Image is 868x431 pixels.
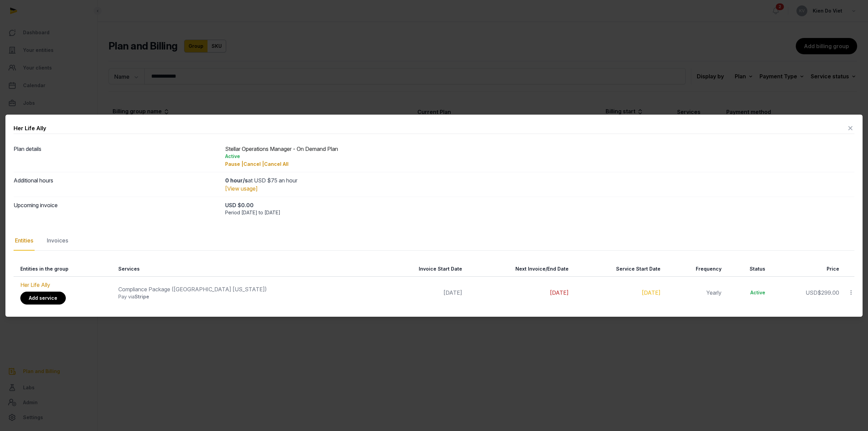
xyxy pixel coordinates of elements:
[376,276,467,309] td: [DATE]
[732,289,766,296] div: Active
[118,285,372,293] div: Compliance Package ([GEOGRAPHIC_DATA] [US_STATE])
[665,276,725,309] td: Yearly
[376,261,467,277] th: Invoice Start Date
[14,124,46,132] div: Her Life Ally
[14,145,220,168] dt: Plan details
[550,289,569,296] span: [DATE]
[20,281,50,288] a: Her Life Ally
[264,161,289,167] span: Cancel All
[14,176,220,193] dt: Additional hours
[135,294,149,299] span: Stripe
[225,145,854,168] div: Stellar Operations Manager - On Demand Plan
[225,177,248,184] strong: 0 hour/s
[642,289,660,296] a: [DATE]
[243,161,264,167] span: Cancel |
[225,176,854,184] div: at USD $75 an hour
[118,293,372,300] div: Pay via
[20,292,66,305] a: Add service
[45,231,70,251] div: Invoices
[769,261,843,277] th: Price
[225,185,258,192] a: [View usage]
[573,261,665,277] th: Service Start Date
[14,261,112,277] th: Entities in the group
[225,153,854,160] div: Active
[806,289,817,296] span: USD
[466,261,573,277] th: Next Invoice/End Date
[726,261,770,277] th: Status
[14,231,854,251] nav: Tabs
[817,289,839,296] span: $299.00
[225,161,243,167] span: Pause |
[665,261,725,277] th: Frequency
[14,201,220,216] dt: Upcoming invoice
[14,231,35,251] div: Entities
[225,209,854,216] div: Period [DATE] to [DATE]
[112,261,376,277] th: Services
[225,201,854,209] div: USD $0.00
